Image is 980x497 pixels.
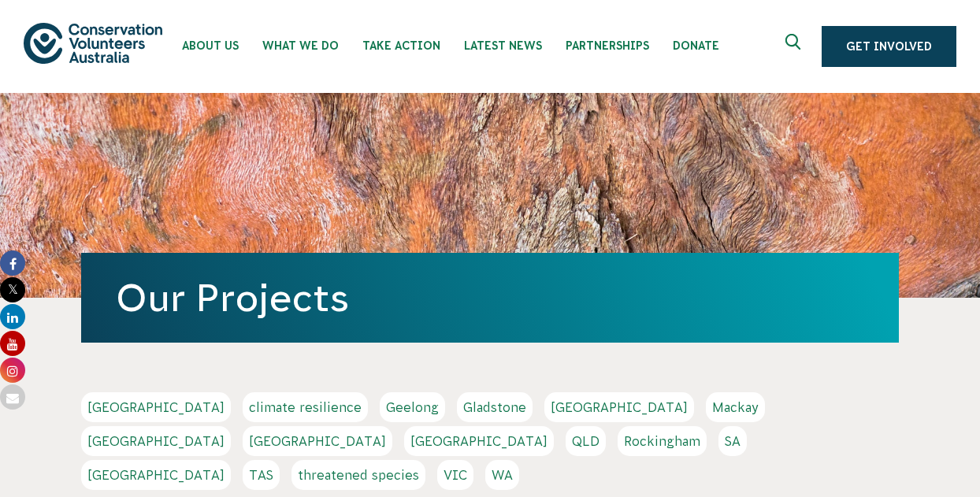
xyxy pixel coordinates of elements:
img: logo.svg [24,23,162,63]
a: [GEOGRAPHIC_DATA] [544,392,694,422]
a: Rockingham [618,426,707,456]
a: VIC [437,460,473,490]
a: threatened species [291,460,425,490]
a: SA [718,426,747,456]
a: [GEOGRAPHIC_DATA] [404,426,554,456]
a: Gladstone [457,392,533,422]
span: Latest News [464,39,542,52]
a: Our Projects [116,276,349,319]
a: [GEOGRAPHIC_DATA] [81,460,231,490]
span: About Us [182,39,239,52]
span: Expand search box [785,34,805,59]
a: Geelong [380,392,445,422]
a: [GEOGRAPHIC_DATA] [81,392,231,422]
a: [GEOGRAPHIC_DATA] [81,426,231,456]
span: Take Action [362,39,440,52]
a: Get Involved [822,26,956,67]
a: WA [485,460,519,490]
span: Partnerships [566,39,649,52]
a: climate resilience [243,392,368,422]
a: Mackay [706,392,765,422]
a: QLD [566,426,606,456]
span: What We Do [262,39,339,52]
span: Donate [673,39,719,52]
a: [GEOGRAPHIC_DATA] [243,426,392,456]
a: TAS [243,460,280,490]
button: Expand search box Close search box [776,28,814,65]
